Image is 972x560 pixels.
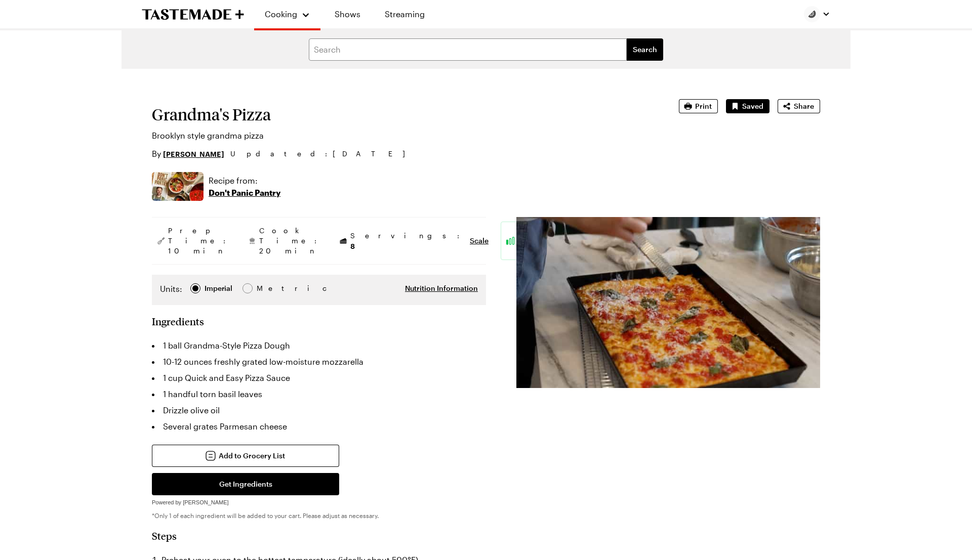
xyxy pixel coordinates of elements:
[804,6,830,22] button: Profile picture
[516,217,820,388] img: Recipe image thumbnail
[794,101,814,111] span: Share
[152,386,486,402] li: 1 handful torn basil leaves
[205,283,233,294] span: Imperial
[804,6,820,22] img: Profile picture
[257,283,278,294] div: Metric
[209,175,280,187] p: Recipe from:
[152,148,224,160] p: By
[230,148,415,159] span: Updated : [DATE]
[627,38,663,61] button: filters
[257,283,279,294] span: Metric
[160,283,278,297] div: Imperial Metric
[152,130,651,142] p: Brooklyn style grandma pizza
[695,101,712,111] span: Print
[152,172,204,201] img: Show where recipe is used
[219,451,285,461] span: Add to Grocery List
[470,236,489,246] button: Scale
[152,402,486,418] li: Drizzle olive oil
[152,315,204,327] h2: Ingredients
[679,99,718,113] button: Print
[350,231,465,251] span: Servings:
[633,45,657,55] span: Search
[405,283,478,293] button: Nutrition Information
[152,496,229,506] a: Powered by [PERSON_NAME]
[163,148,224,159] a: [PERSON_NAME]
[152,370,486,386] li: 1 cup Quick and Easy Pizza Sauce
[168,226,231,256] span: Prep Time: 10 min
[726,99,769,113] button: Unsave Recipe
[152,418,486,435] li: Several grates Parmesan cheese
[152,105,651,123] h1: Grandma's Pizza
[350,241,355,250] span: 8
[742,101,763,111] span: Saved
[778,99,820,113] button: Share
[160,283,182,295] label: Units:
[152,445,339,467] button: Add to Grocery List
[152,354,486,370] li: 10-12 ounces freshly grated low-moisture mozzarella
[265,9,297,19] span: Cooking
[152,499,229,505] span: Powered by [PERSON_NAME]
[209,175,280,199] a: Recipe from:Don't Panic Pantry
[205,283,232,294] div: Imperial
[259,226,322,256] span: Cook Time: 20 min
[152,511,486,520] p: *Only 1 of each ingredient will be added to your cart. Please adjust as necessary.
[152,473,339,495] button: Get Ingredients
[152,530,486,542] h2: Steps
[264,4,310,24] button: Cooking
[209,187,280,199] p: Don't Panic Pantry
[152,337,486,354] li: 1 ball Grandma-Style Pizza Dough
[142,9,244,20] a: To Tastemade Home Page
